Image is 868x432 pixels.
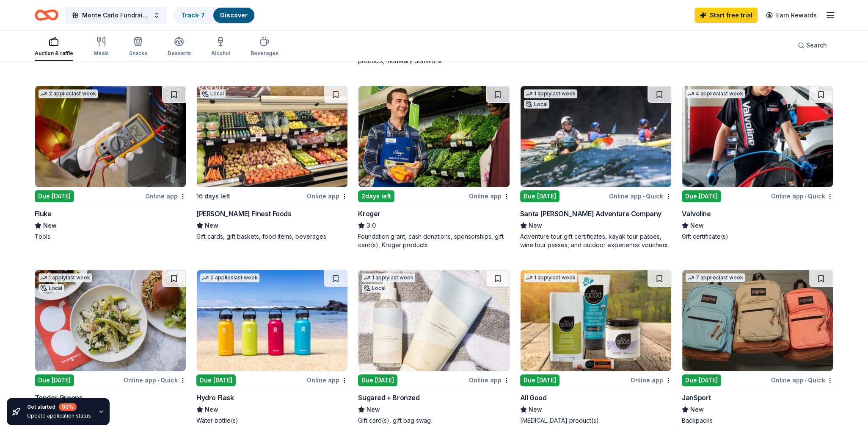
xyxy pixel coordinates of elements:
[65,7,167,24] button: Monte Carlo Fundraiser Event
[521,86,671,187] img: Image for Santa Barbara Adventure Company
[27,412,91,419] div: Update application status
[358,190,394,202] div: 2 days left
[521,270,671,371] img: Image for All Good
[196,191,230,201] div: 16 days left
[307,375,348,385] div: Online app
[362,284,387,293] div: Local
[251,50,278,57] div: Beverages
[366,220,376,231] span: 3.0
[200,273,259,282] div: 2 applies last week
[682,393,711,403] div: JanSport
[94,50,109,57] div: Meals
[358,393,419,403] div: Sugared + Bronzed
[682,416,833,425] div: Backpacks
[682,270,833,425] a: Image for JanSport7 applieslast weekDue [DATE]Online app•QuickJanSportNewBackpacks
[196,270,348,425] a: Image for Hydro Flask2 applieslast weekDue [DATE]Online appHydro FlaskNewWater bottle(s)
[771,191,833,201] div: Online app Quick
[307,191,348,201] div: Online app
[129,33,147,61] button: Snacks
[524,273,577,282] div: 1 apply last week
[358,374,397,386] div: Due [DATE]
[35,5,58,25] a: Home
[196,209,292,219] div: [PERSON_NAME] Finest Foods
[145,191,186,201] div: Online app
[35,86,186,187] img: Image for Fluke
[806,40,827,50] span: Search
[520,270,672,425] a: Image for All Good1 applylast weekDue [DATE]Online appAll GoodNew[MEDICAL_DATA] product(s)
[686,273,745,282] div: 7 applies last week
[124,375,186,385] div: Online app Quick
[35,374,74,386] div: Due [DATE]
[805,377,807,384] span: •
[211,33,230,61] button: Alcohol
[181,11,205,19] a: Track· 7
[196,393,234,403] div: Hydro Flask
[682,86,833,187] img: Image for Valvoline
[529,220,542,231] span: New
[196,86,348,241] a: Image for Jensen’s Finest FoodsLocal16 days leftOnline app[PERSON_NAME] Finest FoodsNewGift cards...
[358,209,380,219] div: Kroger
[690,404,704,415] span: New
[129,50,147,57] div: Snacks
[35,270,186,371] img: Image for Tender Greens
[520,86,672,249] a: Image for Santa Barbara Adventure Company1 applylast weekLocalDue [DATE]Online app•QuickSanta [PE...
[791,37,834,54] button: Search
[524,100,549,109] div: Local
[771,375,833,385] div: Online app Quick
[39,284,64,293] div: Local
[682,86,833,241] a: Image for Valvoline4 applieslast weekDue [DATE]Online app•QuickValvolineNewGift certificate(s)
[168,50,191,57] div: Desserts
[682,190,721,202] div: Due [DATE]
[358,270,509,371] img: Image for Sugared + Bronzed
[35,232,186,241] div: Tools
[35,270,186,425] a: Image for Tender Greens1 applylast weekLocalDue [DATE]Online app•QuickTender Greens5.0Food, gift ...
[362,273,415,282] div: 1 apply last week
[358,86,509,187] img: Image for Kroger
[196,232,348,241] div: Gift cards, gift baskets, food items, beverages
[686,89,745,98] div: 4 applies last week
[682,374,721,386] div: Due [DATE]
[529,404,542,415] span: New
[358,232,510,249] div: Foundation grant, cash donations, sponsorships, gift card(s), Kroger products
[59,403,77,411] div: 80 %
[197,86,347,187] img: Image for Jensen’s Finest Foods
[251,33,278,61] button: Beverages
[35,209,52,219] div: Fluke
[366,404,380,415] span: New
[94,33,109,61] button: Meals
[39,89,98,98] div: 2 applies last week
[520,190,559,202] div: Due [DATE]
[174,7,255,24] button: Track· 7Discover
[358,416,510,425] div: Gift card(s), gift bag swag
[520,374,559,386] div: Due [DATE]
[196,374,236,386] div: Due [DATE]
[82,10,150,20] span: Monte Carlo Fundraiser Event
[631,375,672,385] div: Online app
[358,270,510,425] a: Image for Sugared + Bronzed1 applylast weekLocalDue [DATE]Online appSugared + BronzedNewGift card...
[200,89,226,98] div: Local
[520,209,661,219] div: Santa [PERSON_NAME] Adventure Company
[35,86,186,241] a: Image for Fluke2 applieslast weekDue [DATE]Online appFlukeNewTools
[168,33,191,61] button: Desserts
[197,270,347,371] img: Image for Hydro Flask
[520,393,547,403] div: All Good
[211,50,230,57] div: Alcohol
[609,191,672,201] div: Online app Quick
[469,375,510,385] div: Online app
[27,403,91,411] div: Get started
[520,416,672,425] div: [MEDICAL_DATA] product(s)
[682,270,833,371] img: Image for JanSport
[157,377,159,384] span: •
[761,8,822,23] a: Earn Rewards
[43,220,57,231] span: New
[682,209,711,219] div: Valvoline
[205,220,218,231] span: New
[35,33,73,61] button: Auction & raffle
[520,232,672,249] div: Adventure tour gift certificates, kayak tour passes, wine tour passes, and outdoor experience vou...
[690,220,704,231] span: New
[469,191,510,201] div: Online app
[196,416,348,425] div: Water bottle(s)
[524,89,577,98] div: 1 apply last week
[358,86,510,249] a: Image for Kroger2days leftOnline appKroger3.0Foundation grant, cash donations, sponsorships, gift...
[220,11,248,19] a: Discover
